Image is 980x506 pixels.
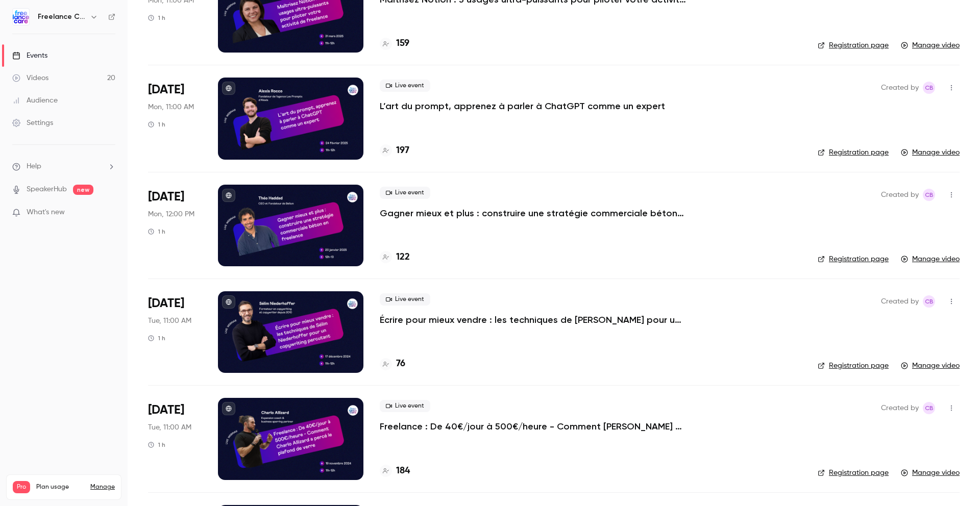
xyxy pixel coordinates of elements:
[13,9,29,25] img: Freelance Care
[901,254,960,264] a: Manage video
[901,468,960,478] a: Manage video
[396,357,405,371] h4: 76
[148,316,191,326] span: Tue, 11:00 AM
[380,207,686,219] a: Gagner mieux et plus : construire une stratégie commerciale béton en freelance
[148,185,202,266] div: Jan 20 Mon, 12:00 PM (Europe/Paris)
[396,250,410,264] h4: 122
[923,402,935,414] span: Constance Becquart
[818,147,889,158] a: Registration page
[925,295,934,308] span: CB
[90,483,115,491] a: Manage
[148,209,194,219] span: Mon, 12:00 PM
[925,189,934,201] span: CB
[818,468,889,478] a: Registration page
[380,100,665,112] a: L’art du prompt, apprenez à parler à ChatGPT comme un expert
[148,78,202,159] div: Feb 24 Mon, 11:00 AM (Europe/Paris)
[380,144,409,158] a: 197
[27,207,65,218] span: What's new
[73,185,93,195] span: new
[12,73,48,83] div: Videos
[380,80,430,92] span: Live event
[27,161,41,172] span: Help
[12,50,47,61] div: Events
[881,295,919,308] span: Created by
[148,402,184,418] span: [DATE]
[901,361,960,371] a: Manage video
[148,227,165,236] div: 1 h
[27,184,67,195] a: SpeakerHub
[396,464,410,478] h4: 184
[818,254,889,264] a: Registration page
[36,483,84,491] span: Plan usage
[148,82,184,98] span: [DATE]
[380,420,686,433] a: Freelance : De 40€/jour à 500€/heure - Comment [PERSON_NAME] a percé le plafond de verre
[396,144,409,158] h4: 197
[925,402,934,414] span: CB
[380,37,409,50] a: 159
[148,14,165,22] div: 1 h
[148,441,165,449] div: 1 h
[12,161,115,172] li: help-dropdown-opener
[12,95,58,106] div: Audience
[881,189,919,201] span: Created by
[380,400,430,412] span: Live event
[380,293,430,306] span: Live event
[881,82,919,94] span: Created by
[881,402,919,414] span: Created by
[380,187,430,199] span: Live event
[148,334,165,342] div: 1 h
[923,295,935,308] span: Constance Becquart
[13,481,30,493] span: Pro
[380,314,686,326] a: Écrire pour mieux vendre : les techniques de [PERSON_NAME] pour un copywriting percutant
[396,37,409,50] h4: 159
[901,40,960,50] a: Manage video
[12,118,53,128] div: Settings
[380,464,410,478] a: 184
[818,40,889,50] a: Registration page
[901,147,960,158] a: Manage video
[923,82,935,94] span: Constance Becquart
[148,189,184,205] span: [DATE]
[380,250,410,264] a: 122
[38,12,86,22] h6: Freelance Care
[148,295,184,312] span: [DATE]
[148,398,202,479] div: Nov 19 Tue, 11:00 AM (Europe/Paris)
[818,361,889,371] a: Registration page
[148,102,194,112] span: Mon, 11:00 AM
[103,208,115,217] iframe: Noticeable Trigger
[148,291,202,373] div: Dec 17 Tue, 11:00 AM (Europe/Paris)
[923,189,935,201] span: Constance Becquart
[380,357,405,371] a: 76
[148,120,165,129] div: 1 h
[925,82,934,94] span: CB
[148,422,191,433] span: Tue, 11:00 AM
